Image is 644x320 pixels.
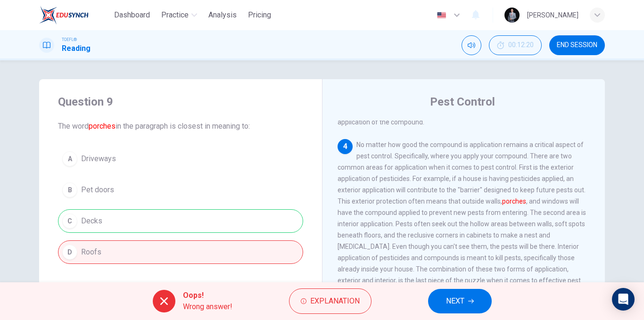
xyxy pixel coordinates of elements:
div: Hide [489,35,542,55]
font: porches [502,197,526,205]
span: END SESSION [557,41,597,49]
span: The word in the paragraph is closest in meaning to: [58,121,303,132]
button: 00:12:20 [489,35,542,55]
button: Explanation [289,288,372,314]
span: TOEFL® [62,36,77,43]
span: Practice [161,9,189,21]
span: Analysis [208,9,237,21]
span: NEXT [446,295,464,308]
img: en [436,12,447,19]
img: EduSynch logo [39,6,89,25]
span: No matter how good the compound is application remains a critical aspect of pest control. Specifi... [338,141,586,295]
h1: Reading [62,43,91,54]
h4: Pest Control [430,94,495,109]
span: Dashboard [114,9,150,21]
font: porches [89,122,116,131]
button: Practice [157,7,201,24]
button: Pricing [244,7,275,24]
button: END SESSION [549,35,605,55]
div: Mute [462,35,481,55]
button: NEXT [428,289,492,313]
a: EduSynch logo [39,6,110,25]
div: [PERSON_NAME] [527,9,578,21]
span: Wrong answer! [183,301,232,312]
span: Oops! [183,290,232,301]
button: Dashboard [110,7,154,24]
button: Analysis [205,7,240,24]
span: 00:12:20 [508,41,534,49]
div: 4 [338,139,353,154]
img: Profile picture [504,8,520,23]
span: Pricing [248,9,271,21]
h4: Question 9 [58,94,303,109]
div: Open Intercom Messenger [612,288,635,311]
span: Explanation [310,295,360,308]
